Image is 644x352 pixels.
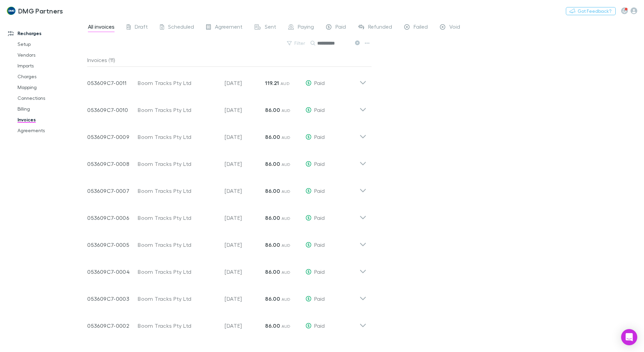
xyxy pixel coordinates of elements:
div: Boom Tracks Pty Ltd [138,133,218,141]
div: 053609C7-0005Boom Tracks Pty Ltd[DATE]86.00 AUDPaid [82,229,372,256]
a: Recharges [1,28,91,39]
img: DMG Partners's Logo [7,7,15,15]
div: 053609C7-0004Boom Tracks Pty Ltd[DATE]86.00 AUDPaid [82,256,372,283]
span: All invoices [88,23,115,32]
span: Paid [314,187,325,194]
span: AUD [282,297,291,302]
div: Boom Tracks Pty Ltd [138,79,218,87]
span: Failed [414,23,428,32]
p: [DATE] [225,79,265,87]
span: AUD [282,189,291,194]
p: [DATE] [225,187,265,195]
span: Paid [314,160,325,167]
div: 053609C7-0009Boom Tracks Pty Ltd[DATE]86.00 AUDPaid [82,121,372,148]
strong: 86.00 [265,295,280,302]
p: 053609C7-0010 [87,106,138,114]
span: AUD [282,324,291,329]
div: 053609C7-0008Boom Tracks Pty Ltd[DATE]86.00 AUDPaid [82,148,372,175]
div: Boom Tracks Pty Ltd [138,322,218,330]
p: [DATE] [225,214,265,222]
p: 053609C7-0007 [87,187,138,195]
span: AUD [282,162,291,167]
a: Setup [11,39,91,50]
p: [DATE] [225,160,265,168]
p: 053609C7-0008 [87,160,138,168]
p: 053609C7-0011 [87,79,138,87]
div: Boom Tracks Pty Ltd [138,241,218,249]
div: Boom Tracks Pty Ltd [138,268,218,276]
div: Boom Tracks Pty Ltd [138,160,218,168]
span: Paid [314,134,325,140]
a: Charges [11,71,91,82]
a: Imports [11,60,91,71]
a: DMG Partners [3,3,67,19]
strong: 86.00 [265,134,280,140]
span: Paying [298,23,314,32]
a: Agreements [11,125,91,136]
strong: 86.00 [265,107,280,113]
a: Billing [11,104,91,114]
span: AUD [281,81,290,86]
a: Vendors [11,50,91,60]
strong: 86.00 [265,241,280,248]
strong: 86.00 [265,214,280,221]
div: Boom Tracks Pty Ltd [138,214,218,222]
p: [DATE] [225,295,265,303]
div: Boom Tracks Pty Ltd [138,187,218,195]
div: 053609C7-0006Boom Tracks Pty Ltd[DATE]86.00 AUDPaid [82,202,372,229]
strong: 119.21 [265,80,279,86]
strong: 86.00 [265,322,280,329]
div: 053609C7-0002Boom Tracks Pty Ltd[DATE]86.00 AUDPaid [82,310,372,336]
div: 053609C7-0010Boom Tracks Pty Ltd[DATE]86.00 AUDPaid [82,94,372,121]
span: Paid [314,214,325,221]
span: Scheduled [168,23,194,32]
span: Paid [314,295,325,302]
strong: 86.00 [265,187,280,194]
span: AUD [282,243,291,248]
span: Draft [135,23,148,32]
span: Paid [314,241,325,248]
div: 053609C7-0007Boom Tracks Pty Ltd[DATE]86.00 AUDPaid [82,175,372,202]
p: [DATE] [225,133,265,141]
div: Boom Tracks Pty Ltd [138,106,218,114]
span: AUD [282,108,291,113]
strong: 86.00 [265,160,280,167]
a: Mapping [11,82,91,93]
p: [DATE] [225,106,265,114]
p: 053609C7-0004 [87,268,138,276]
span: Paid [314,80,325,86]
p: [DATE] [225,241,265,249]
span: Void [449,23,460,32]
a: Connections [11,93,91,104]
span: Refunded [368,23,392,32]
span: Paid [314,268,325,275]
div: 053609C7-0011Boom Tracks Pty Ltd[DATE]119.21 AUDPaid [82,67,372,94]
p: [DATE] [225,322,265,330]
span: Agreement [215,23,243,32]
h3: DMG Partners [18,7,63,15]
p: 053609C7-0003 [87,295,138,303]
span: Paid [335,23,346,32]
a: Invoices [11,114,91,125]
p: 053609C7-0009 [87,133,138,141]
button: Got Feedback? [566,7,616,15]
p: 053609C7-0002 [87,322,138,330]
span: Paid [314,322,325,329]
p: 053609C7-0006 [87,214,138,222]
div: 053609C7-0003Boom Tracks Pty Ltd[DATE]86.00 AUDPaid [82,283,372,310]
div: Open Intercom Messenger [621,329,637,345]
span: AUD [282,216,291,221]
div: Boom Tracks Pty Ltd [138,295,218,303]
span: Sent [265,23,276,32]
p: [DATE] [225,268,265,276]
span: AUD [282,270,291,275]
button: Filter [284,39,309,47]
p: 053609C7-0005 [87,241,138,249]
span: AUD [282,135,291,140]
strong: 86.00 [265,268,280,275]
span: Paid [314,107,325,113]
